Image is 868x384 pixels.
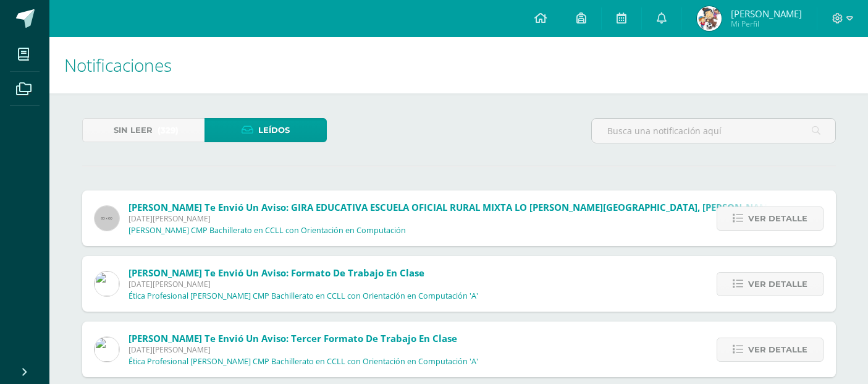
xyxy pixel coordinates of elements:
span: [DATE][PERSON_NAME] [129,344,478,355]
span: Sin leer [114,119,153,142]
span: Ver detalle [748,338,807,361]
p: Ética Profesional [PERSON_NAME] CMP Bachillerato en CCLL con Orientación en Computación 'A' [129,357,478,367]
img: 60x60 [95,206,119,231]
span: [PERSON_NAME] te envió un aviso: Tercer formato de trabajo en clase [129,332,457,344]
a: Leídos [204,118,327,142]
span: [DATE][PERSON_NAME] [129,279,478,289]
img: 6dfd641176813817be49ede9ad67d1c4.png [95,271,119,296]
p: [PERSON_NAME] CMP Bachillerato en CCLL con Orientación en Computación [129,226,406,236]
span: [PERSON_NAME] [731,7,802,20]
span: Ver detalle [748,207,807,230]
span: [PERSON_NAME] te envió un aviso: Formato de trabajo en clase [129,267,424,279]
span: Notificaciones [64,53,172,77]
span: (329) [158,119,179,142]
span: Ver detalle [748,273,807,296]
img: 6dfd641176813817be49ede9ad67d1c4.png [95,337,119,362]
img: 792738db7231e9fbb8131b013623788e.png [697,6,722,31]
p: Ética Profesional [PERSON_NAME] CMP Bachillerato en CCLL con Orientación en Computación 'A' [129,291,478,301]
a: Sin leer(329) [82,118,204,142]
span: Leídos [258,119,290,142]
span: Mi Perfil [731,19,802,29]
input: Busca una notificación aquí [592,119,835,143]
